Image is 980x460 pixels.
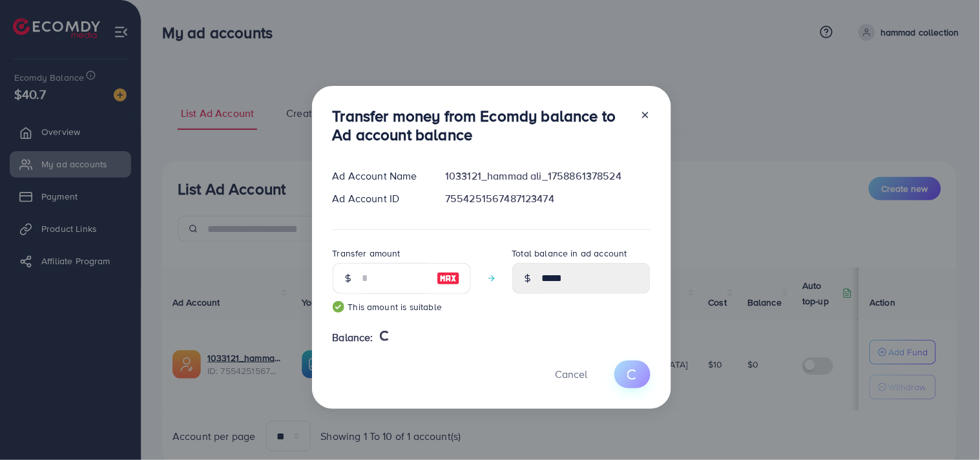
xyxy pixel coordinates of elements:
img: image [437,271,460,286]
label: Transfer amount [333,247,401,260]
iframe: Chat [925,402,970,450]
div: Ad Account ID [322,191,435,206]
span: Balance: [333,330,373,345]
div: 7554251567487123474 [435,191,660,206]
img: guide [333,301,344,313]
div: Ad Account Name [322,169,435,183]
div: 1033121_hammad ali_1758861378524 [435,169,660,183]
button: Cancel [539,361,604,388]
span: Cancel [556,367,588,381]
label: Total balance in ad account [512,247,627,260]
small: This amount is suitable [333,300,471,313]
h3: Transfer money from Ecomdy balance to Ad account balance [333,107,630,144]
